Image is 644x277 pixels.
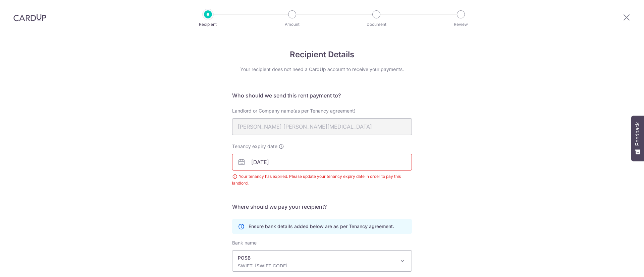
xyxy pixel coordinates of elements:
h5: Where should we pay your recipient? [232,203,412,211]
p: Amount [267,21,317,28]
span: POSB [232,250,412,272]
input: DD/MM/YYYY [232,154,412,170]
p: SWIFT: [SWIFT_CODE] [238,263,395,269]
div: Your recipient does not need a CardUp account to receive your payments. [232,66,412,73]
p: POSB [238,255,395,261]
p: Ensure bank details added below are as per Tenancy agreement. [249,223,394,230]
div: Your tenancy has expired. Please update your tenancy expiry date in order to pay this landlord. [232,173,412,187]
p: Recipient [183,21,233,28]
button: Feedback - Show survey [631,116,644,161]
label: Bank name [232,239,257,246]
img: CardUp [13,13,46,21]
span: POSB [232,251,412,271]
h4: Recipient Details [232,49,412,61]
span: Tenancy expiry date [232,143,277,150]
span: Feedback [635,122,641,146]
h5: Who should we send this rent payment to? [232,91,412,99]
p: Review [436,21,486,28]
p: Document [352,21,401,28]
span: Landlord or Company name(as per Tenancy agreement) [232,108,356,114]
